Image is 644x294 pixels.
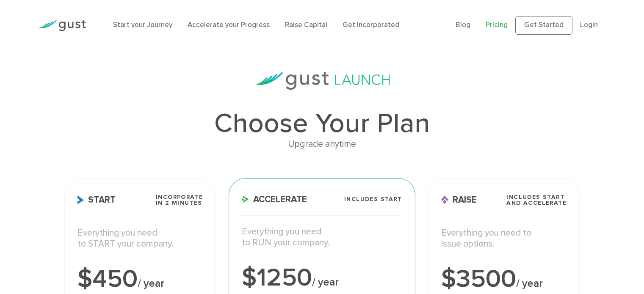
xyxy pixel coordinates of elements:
div: $450 [77,267,203,292]
a: Raise Capital [285,21,327,29]
a: Blog [456,21,470,29]
span: Incorporate in 2 Minutes [156,194,203,206]
span: Includes START and ACCELERATE [506,194,567,206]
a: Start your Journey [113,21,172,29]
img: Start Icon X2 [77,195,84,204]
span: Raise [441,195,477,204]
p: Everything you need to START your company. [77,228,203,250]
img: Gust Logo [39,20,86,31]
img: Raise Icon [441,195,448,204]
img: Accelerate Icon [242,196,249,203]
a: Accelerate your Progress [188,21,270,29]
span: Accelerate [242,195,307,204]
span: Start [77,195,116,204]
a: Get Started [515,16,572,35]
div: $3500 [441,267,567,292]
a: Login [580,21,598,29]
span: Includes START [344,196,402,202]
p: Everything you need to issue options. [441,228,567,250]
p: Everything you need to RUN your company. [242,226,402,249]
a: Pricing [486,21,508,29]
img: gust-launch-logos.svg [254,72,390,90]
a: Get Incorporated [343,21,399,29]
h1: Choose Your Plan [64,110,580,137]
span: / year [138,277,164,290]
div: Upgrade anytime [64,137,580,151]
span: / year [516,277,543,290]
span: / year [312,276,339,289]
div: $1250 [242,265,402,291]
